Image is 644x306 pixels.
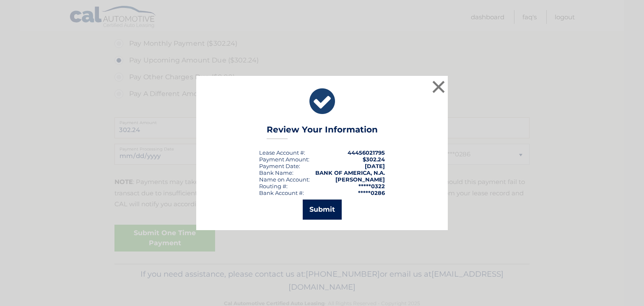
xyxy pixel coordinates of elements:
[430,78,447,95] button: ×
[259,163,299,169] span: Payment Date
[267,124,378,139] h3: Review Your Information
[259,156,309,163] div: Payment Amount:
[259,149,305,156] div: Lease Account #:
[259,176,310,183] div: Name on Account:
[303,200,342,220] button: Submit
[348,149,385,156] strong: 44456021795
[259,183,288,189] div: Routing #:
[259,189,304,196] div: Bank Account #:
[259,163,300,169] div: :
[259,169,293,176] div: Bank Name:
[335,176,385,183] strong: [PERSON_NAME]
[315,169,385,176] strong: BANK OF AMERICA, N.A.
[365,163,385,169] span: [DATE]
[363,156,385,163] span: $302.24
